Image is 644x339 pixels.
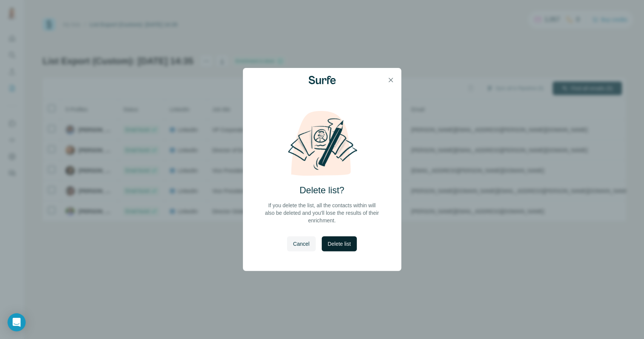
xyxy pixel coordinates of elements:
[287,236,316,251] button: Cancel
[309,76,336,84] img: Surfe Logo
[293,240,310,248] span: Cancel
[328,240,351,248] span: Delete list
[322,236,357,251] button: Delete list
[300,184,344,196] h2: Delete list?
[8,313,26,331] div: Open Intercom Messenger
[264,202,380,224] p: If you delete the list, all the contacts within will also be deleted and you'll lose the results ...
[280,110,364,177] img: delete-list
